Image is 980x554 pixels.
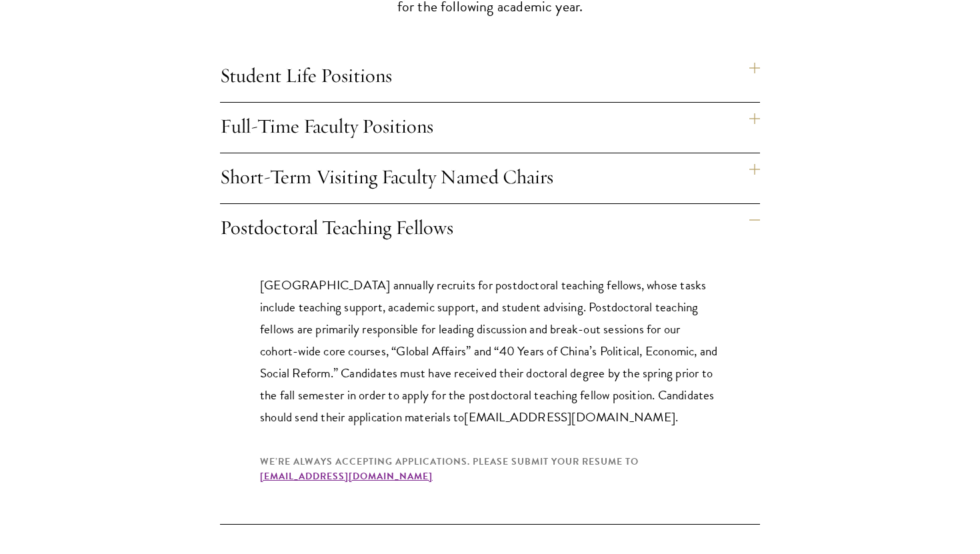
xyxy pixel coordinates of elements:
h4: Full-Time Faculty Positions [220,103,760,153]
h4: Postdoctoral Teaching Fellows [220,204,760,254]
div: We’re always accepting applications. Please submit your resume to [260,455,720,484]
h4: Student Life Positions [220,52,760,102]
p: [GEOGRAPHIC_DATA] annually recruits for postdoctoral teaching fellows, whose tasks include teachi... [260,274,720,428]
h4: Short-Term Visiting Faculty Named Chairs [220,153,760,203]
a: [EMAIL_ADDRESS][DOMAIN_NAME] [260,469,433,483]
